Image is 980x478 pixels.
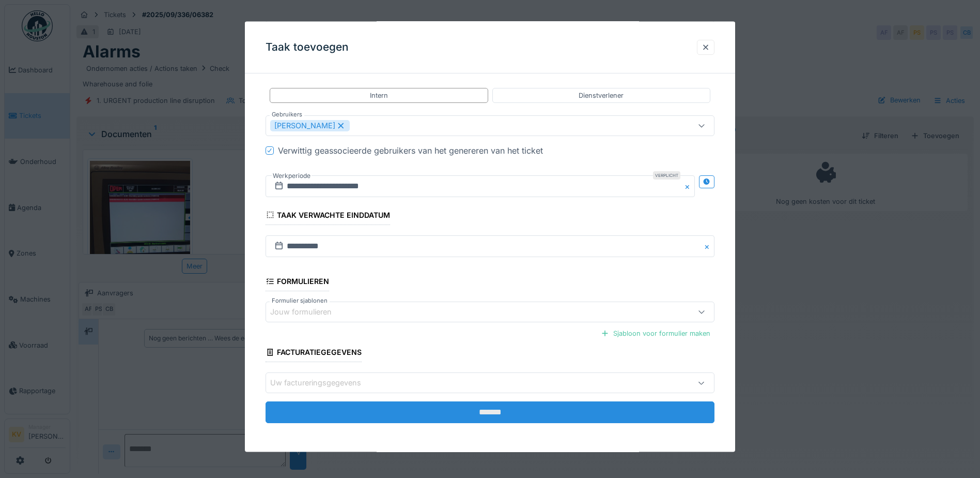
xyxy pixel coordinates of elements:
div: Een uitvoerder toevoegen [266,61,367,75]
div: Taak verwachte einddatum [266,207,390,225]
div: Sjabloon voor formulier maken [597,326,714,340]
div: Verwittig geassocieerde gebruikers van het genereren van het ticket [278,144,543,156]
div: [PERSON_NAME] [270,119,350,131]
div: Intern [370,90,388,100]
button: Close [703,235,714,257]
div: Uw factureringsgegevens [270,377,376,389]
label: Formulier sjablonen [270,296,330,305]
div: Dienstverlener [579,90,624,100]
button: Close [683,175,695,197]
div: Jouw formulieren [270,306,346,318]
label: Gebruikers [270,110,304,118]
h3: Taak toevoegen [266,41,349,54]
label: Werkperiode [272,170,312,181]
div: Facturatiegegevens [266,345,362,362]
div: Verplicht [653,171,680,179]
div: Formulieren [266,273,329,291]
